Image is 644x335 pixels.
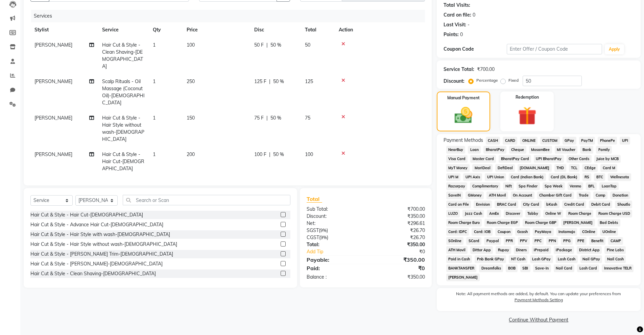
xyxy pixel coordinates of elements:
span: Debit Card [589,201,612,208]
span: Nail Card [554,264,575,272]
div: Hair Cut & Style - [PERSON_NAME] Trim-[DEMOGRAPHIC_DATA] [30,251,173,258]
span: 100 [187,42,195,48]
span: CEdge [582,164,598,172]
span: | [269,151,270,158]
span: Visa Card [446,155,468,163]
div: Discount: [444,78,464,85]
span: UPI [620,137,630,145]
span: Card (Indian Bank) [509,173,546,181]
span: Venmo [568,182,583,190]
span: BharatPay [483,146,506,154]
div: ( ) [302,227,366,234]
th: Service [98,22,149,37]
span: [PERSON_NAME] [34,115,72,121]
span: Hair Cut & Style - Hair Style without wash-[DEMOGRAPHIC_DATA] [102,115,144,142]
div: - [468,21,470,28]
span: Trade [577,191,591,199]
span: [PERSON_NAME] [34,78,72,84]
div: Services [31,10,430,22]
span: UPI Union [485,173,506,181]
div: Last Visit: [444,21,466,28]
div: Hair Cut & Style - [PERSON_NAME]-[DEMOGRAPHIC_DATA] [30,260,163,267]
span: 1 [153,42,156,48]
div: 0 [473,11,475,19]
div: Card on file: [444,11,471,19]
span: PPR [504,237,515,245]
span: [PERSON_NAME] [34,151,72,157]
span: CUSTOM [540,137,560,145]
span: Credit Card [562,201,587,208]
span: ONLINE [520,137,538,145]
span: 150 [187,115,195,121]
a: Continue Without Payment [438,316,639,324]
span: MI Voucher [555,146,578,154]
span: Benefit [589,237,606,245]
input: Enter Offer / Coupon Code [507,44,602,54]
span: 125 F [254,78,266,85]
span: 50 % [273,78,284,85]
span: ATH Movil [446,246,468,254]
span: MosamBee [529,146,552,154]
span: Online W [543,210,564,217]
div: ₹0 [366,264,430,272]
span: Hair Cut & Style - Hair Cut-[DEMOGRAPHIC_DATA] [102,151,144,172]
span: Rupay [496,246,511,254]
span: CGST [307,234,319,240]
span: [PERSON_NAME] [446,274,480,281]
span: bKash [544,201,559,208]
span: Room Charge USD [596,210,632,217]
span: Nift [503,182,514,190]
span: Spa Week [543,182,565,190]
span: LoanTap [599,182,619,190]
span: AmEx [487,210,501,217]
span: District App [577,246,602,254]
span: Complimentary [470,182,500,190]
div: Hair Cut & Style - Hair Style with wash-[DEMOGRAPHIC_DATA] [30,231,170,238]
span: Coupon [495,228,512,236]
div: ₹26.70 [366,234,430,241]
div: Service Total: [444,66,474,73]
th: Disc [250,22,301,37]
span: Room Charge GBP [523,219,558,227]
div: Hair Cut & Style - Advance Hair Cut-[DEMOGRAPHIC_DATA] [30,221,163,228]
span: SGST [307,227,319,233]
span: BFL [586,182,597,190]
span: PhonePe [598,137,617,145]
span: BRAC Card [495,201,518,208]
span: Lash GPay [530,255,553,263]
span: 100 [305,151,313,157]
span: Instamojo [556,228,577,236]
span: Card: IDFC [446,228,469,236]
div: ₹0 [377,248,430,255]
span: Hair Cut & Style - Clean Shaving-[DEMOGRAPHIC_DATA] [102,42,143,69]
span: 200 [187,151,195,157]
span: BANKTANSFER [446,264,477,272]
span: Room Charge [566,210,593,217]
span: [DOMAIN_NAME] [518,164,552,172]
span: Pine Labs [604,246,626,254]
span: On Account [511,191,534,199]
span: 1 [153,151,156,157]
span: Diners [514,246,529,254]
span: GMoney [466,191,484,199]
span: | [266,42,268,49]
label: Payment Methods Setting [515,297,563,303]
div: Total Visits: [444,2,470,9]
span: iPrepaid [532,246,551,254]
span: Bad Debts [598,219,620,227]
span: PPE [575,237,587,245]
span: NearBuy [446,146,466,154]
span: THD [554,164,566,172]
span: 75 [305,115,310,121]
div: ₹350.00 [366,241,430,248]
span: Pnb Bank GPay [475,255,506,263]
span: PPC [532,237,544,245]
span: CASH [486,137,500,145]
span: Envision [474,201,492,208]
img: _cash.svg [449,105,478,126]
span: 50 % [273,151,284,158]
th: Price [183,22,250,37]
span: 1 [153,115,156,121]
span: DefiDeal [495,164,515,172]
span: 125 [305,78,313,84]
